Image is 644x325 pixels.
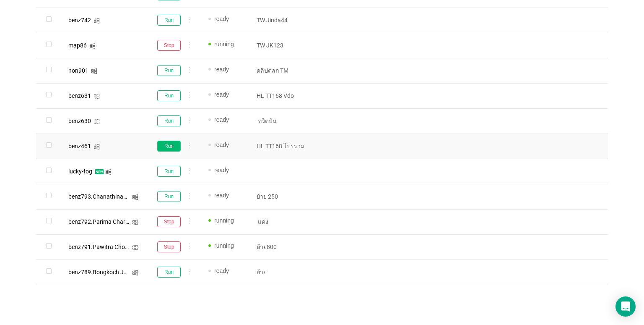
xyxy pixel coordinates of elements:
[214,41,234,47] span: running
[132,194,138,200] i: icon: windows
[257,41,318,50] p: TW JK123
[68,193,156,200] span: benz793.Chanathinad Natapiwat
[68,244,149,250] span: benz791.Pawitra Chotawanich
[68,218,142,225] span: benz792.Parima Chartpipak
[132,219,138,225] i: icon: windows
[257,92,318,100] p: HL TT168 Vdo
[214,192,229,199] span: ready
[132,244,138,251] i: icon: windows
[68,68,88,73] div: non901
[157,15,181,26] button: Run
[257,192,318,201] p: ย้าย 250
[89,43,96,49] i: icon: windows
[257,117,278,125] span: ทวิตบิน
[257,142,318,150] p: HL TT168 โปรรวม
[68,168,92,174] div: lucky-fog
[214,66,229,73] span: ready
[157,191,181,202] button: Run
[157,241,181,252] button: Stop
[157,267,181,278] button: Run
[93,93,100,100] i: icon: windows
[257,243,318,251] p: ย้าย800
[91,68,97,74] i: icon: windows
[214,142,229,148] span: ready
[68,118,91,124] div: benz630
[214,167,229,173] span: ready
[214,242,234,249] span: running
[105,169,112,175] i: icon: windows
[257,268,318,276] p: ย้าย
[214,91,229,98] span: ready
[132,270,138,276] i: icon: windows
[157,65,181,76] button: Run
[257,218,270,226] span: แดง
[615,296,636,317] div: Open Intercom Messenger
[68,269,151,275] span: benz789.Bongkoch Jantarasab
[157,166,181,177] button: Run
[257,66,318,75] p: คลิปตลก TM
[214,267,229,274] span: ready
[157,40,181,51] button: Stop
[68,17,91,23] div: benz742
[257,16,318,24] p: TW Jinda44
[157,90,181,101] button: Run
[93,18,100,24] i: icon: windows
[68,143,91,149] div: benz461
[157,115,181,126] button: Run
[214,116,229,123] span: ready
[157,216,181,227] button: Stop
[68,93,91,99] div: benz631
[93,118,100,125] i: icon: windows
[157,141,181,152] button: Run
[93,144,100,150] i: icon: windows
[68,42,87,48] div: map86
[214,16,229,22] span: ready
[214,217,234,224] span: running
